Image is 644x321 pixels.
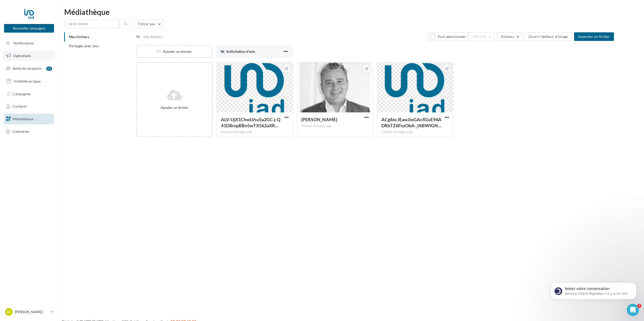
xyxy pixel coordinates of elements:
a: Opérations [3,51,55,61]
button: Tout sélectionner [428,32,468,41]
span: Contacts [13,104,27,108]
iframe: Intercom notifications message [543,272,644,307]
span: Médiathèque [13,117,33,121]
button: Actions [497,32,522,41]
button: Importer un fichier [574,32,614,41]
span: 2 [637,304,641,308]
button: Ouvrir l'éditeur d'image [524,32,572,41]
span: Notifications [13,41,34,45]
div: Format d'image: png [221,130,289,134]
a: Boîte de réception21 [3,63,55,74]
span: Actions [501,34,514,39]
div: Mes fichiers [143,34,162,39]
div: Ajouter un dossier [137,49,212,54]
div: Format d'image: jpg [301,124,369,128]
p: [PERSON_NAME] [15,309,48,314]
a: Médiathèque [3,114,55,124]
div: Format d'image: png [381,130,449,134]
span: Boîte de réception [13,66,42,70]
button: Filtrer par [134,20,164,28]
span: ACg8ocJEawJioGAvXGsE94ADRbTZ6FnzObA-_0tBWfGN0UMpLIAG2LeF [381,117,441,128]
span: Mes fichiers [69,35,89,39]
div: Ajouter un fichier [139,105,210,110]
span: Sollicitation d'avis [226,49,255,54]
span: LG [7,309,11,314]
span: ALV-UjX1ChwLVsu5a2GC-j-Q41D8ropBBn5wTX562aXRBJNAEmJw59Au [221,117,280,128]
div: Médiathèque [64,8,638,16]
span: Opérations [13,54,31,58]
iframe: Intercom live chat [627,304,639,316]
span: (0) [482,35,487,39]
a: Campagnes [3,89,55,99]
a: Calendrier [3,126,55,137]
a: LG [PERSON_NAME] [4,307,54,317]
button: Gérer(0) [468,32,495,41]
span: Lionel GAILLARD [301,117,337,122]
span: Calendrier [13,129,30,134]
span: Visibilité en ligne [14,79,41,83]
button: Nouvelle campagne [4,24,54,33]
a: Visibilité en ligne [3,76,55,87]
button: Notifications [3,38,53,48]
div: 21 [46,67,52,71]
span: Partagés avec moi [69,44,99,48]
span: Importer un fichier [578,34,610,39]
span: Campagnes [13,91,31,96]
a: Contacts [3,101,55,112]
